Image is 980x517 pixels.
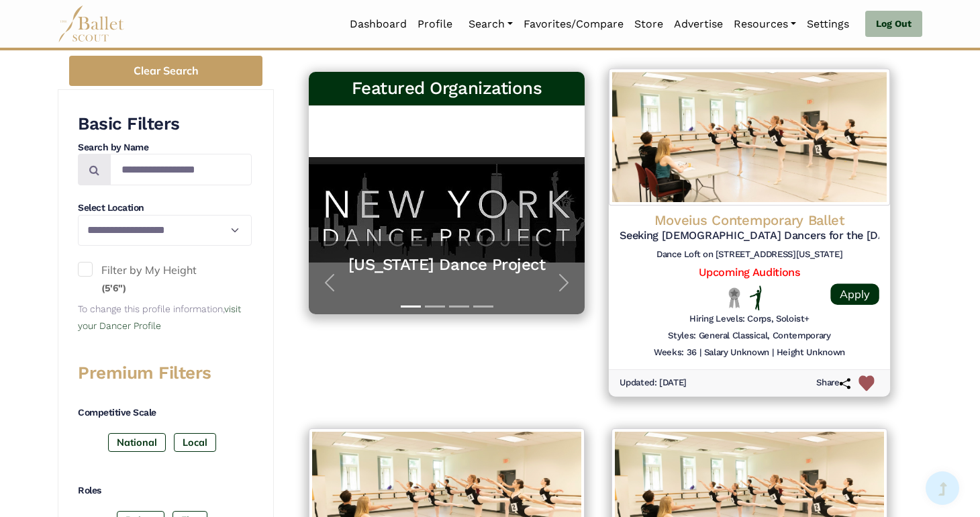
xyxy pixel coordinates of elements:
button: Clear Search [69,56,262,86]
img: Logo [609,68,890,205]
label: National [108,433,166,452]
h4: Search by Name [78,141,252,154]
button: Slide 3 [449,299,469,314]
h6: Share [816,377,850,389]
h3: Basic Filters [78,113,252,136]
a: Advertise [669,10,728,38]
button: Slide 2 [425,299,445,314]
a: Apply [830,283,879,305]
button: Slide 1 [401,299,421,314]
h6: | [772,347,774,359]
h4: Roles [78,484,252,498]
input: Search by names... [110,154,252,185]
h6: Weeks: 36 [654,347,697,359]
h6: Updated: [DATE] [620,377,687,389]
h4: Moveius Contemporary Ballet [620,211,879,229]
h4: Competitive Scale [78,406,252,420]
label: Local [174,433,216,452]
h4: Select Location [78,201,252,215]
a: Settings [801,10,854,38]
h3: Featured Organizations [320,77,574,100]
a: Upcoming Auditions [699,265,799,278]
h6: | [699,347,701,359]
h6: Dance Loft on [STREET_ADDRESS][US_STATE] [620,248,879,260]
a: [US_STATE] Dance Project [322,254,571,275]
label: Filter by My Height [78,262,252,296]
h5: Seeking [DEMOGRAPHIC_DATA] Dancers for the [DATE]-[DATE] Season [620,229,879,243]
h6: Salary Unknown [704,347,769,359]
button: Slide 4 [473,299,493,314]
h6: Styles: General Classical, Contemporary [668,330,830,341]
small: (5'6") [101,282,126,294]
h6: Height Unknown [777,347,845,359]
a: Store [629,10,669,38]
img: Local [726,287,743,308]
small: To change this profile information, [78,303,241,332]
h3: Premium Filters [78,362,252,385]
a: Resources [728,10,801,38]
h6: Hiring Levels: Corps, Soloist+ [689,313,810,324]
img: Flat [750,285,762,310]
a: Search [463,10,518,38]
a: Dashboard [344,10,412,38]
img: Heart [859,375,874,391]
a: Log Out [865,11,922,38]
a: Favorites/Compare [518,10,629,38]
a: Profile [412,10,458,38]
